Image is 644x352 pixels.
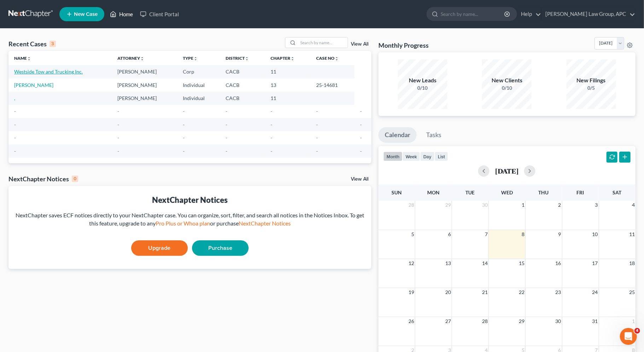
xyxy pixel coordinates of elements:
span: Sun [391,189,402,195]
i: unfold_more [193,57,198,61]
span: - [271,135,272,141]
span: 16 [555,259,562,268]
span: 4 [634,328,640,334]
span: 26 [408,317,415,325]
i: unfold_more [335,57,339,61]
span: Mon [427,189,440,195]
div: New Leads [398,76,447,84]
a: Upgrade [131,240,188,256]
span: - [117,148,119,154]
span: 28 [408,201,415,209]
td: CACB [220,78,265,92]
span: 31 [592,317,599,325]
span: 17 [592,259,599,268]
td: [PERSON_NAME] [112,92,177,105]
td: 11 [265,65,311,78]
span: 9 [558,230,562,239]
div: NextChapter Notices [14,194,366,205]
span: - [117,135,119,141]
a: Pro Plus or Whoa plan [156,220,210,227]
div: 0/5 [567,84,616,92]
a: Tasks [420,127,448,143]
span: 2 [558,201,562,209]
span: - [14,108,16,114]
span: - [226,108,227,114]
span: - [226,122,227,128]
div: New Clients [482,76,532,84]
span: - [271,108,272,114]
span: 30 [555,317,562,325]
span: - [316,108,318,114]
span: 25 [628,288,636,297]
span: 29 [518,317,525,325]
a: [PERSON_NAME] Law Group, APC [542,8,635,20]
span: - [117,108,119,114]
input: Search by name... [441,7,505,20]
a: Case Nounfold_more [316,55,339,61]
span: 14 [481,259,488,268]
a: Nameunfold_more [14,55,31,61]
span: - [316,135,318,141]
span: 29 [445,201,452,209]
a: NextChapter Notices [239,220,291,227]
span: - [117,122,119,128]
span: Wed [501,189,513,195]
a: View All [351,42,369,47]
td: CACB [220,92,265,105]
button: week [402,152,420,161]
span: - [360,135,362,141]
a: Purchase [192,240,249,256]
span: 21 [481,288,488,297]
div: NextChapter Notices [8,175,78,183]
button: day [420,152,435,161]
span: Thu [539,189,549,195]
span: - [14,122,16,128]
span: - [316,148,318,154]
span: 24 [592,288,599,297]
h2: [DATE] [495,167,518,175]
span: Tue [466,189,475,195]
span: - [360,148,362,154]
td: 25-14681 [311,78,354,92]
td: Individual [177,78,220,92]
td: 13 [265,78,311,92]
td: 11 [265,92,311,105]
a: View All [351,177,369,182]
span: 11 [628,230,636,239]
span: 23 [555,288,562,297]
a: , [14,95,15,101]
button: list [435,152,448,161]
a: [PERSON_NAME] [14,82,53,88]
span: - [14,148,16,154]
span: 28 [481,317,488,325]
a: Westside Tow and Trucking Inc. [14,69,83,75]
a: Districtunfold_more [226,55,249,61]
span: 4 [631,201,636,209]
td: Individual [177,92,220,105]
div: 3 [50,41,56,47]
span: 8 [521,230,525,239]
span: 6 [447,230,452,239]
span: 10 [592,230,599,239]
iframe: Intercom live chat [620,328,637,345]
span: Fri [577,189,584,195]
i: unfold_more [290,57,295,61]
div: NextChapter saves ECF notices directly to your NextChapter case. You can organize, sort, filter, ... [14,211,366,228]
span: 12 [408,259,415,268]
span: 1 [631,317,636,325]
span: - [183,108,185,114]
span: - [183,135,185,141]
i: unfold_more [140,57,144,61]
span: - [183,122,185,128]
div: 0 [72,176,78,182]
td: [PERSON_NAME] [112,78,177,92]
div: 0/10 [482,84,532,92]
div: Recent Cases [8,40,56,48]
a: Help [517,8,541,20]
span: - [360,122,362,128]
span: - [226,148,227,154]
span: - [271,122,272,128]
a: Calendar [378,127,417,143]
span: 19 [408,288,415,297]
span: 15 [518,259,525,268]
